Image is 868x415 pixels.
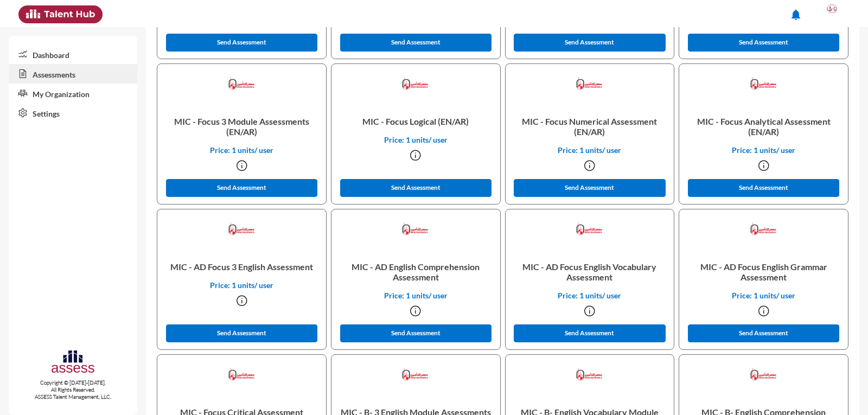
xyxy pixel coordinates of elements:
[514,107,666,145] p: MIC - Focus Numerical Assessment (EN/AR)
[9,103,137,123] a: Settings
[514,291,666,300] p: Price: 1 units/ user
[514,179,666,197] button: Send Assessment
[9,64,137,84] a: Assessments
[166,34,318,52] button: Send Assessment
[340,291,492,300] p: Price: 1 units/ user
[340,179,492,197] button: Send Assessment
[789,8,802,21] mat-icon: notifications
[688,324,840,342] button: Send Assessment
[166,179,318,197] button: Send Assessment
[9,379,137,400] p: Copyright © [DATE]-[DATE]. All Rights Reserved. ASSESS Talent Management, LLC.
[340,253,492,291] p: MIC - AD English Comprehension Assessment
[9,84,137,103] a: My Organization
[340,107,492,135] p: MIC - Focus Logical (EN/AR)
[514,253,666,291] p: MIC - AD Focus English Vocabulary Assessment
[166,280,317,290] p: Price: 1 units/ user
[688,253,839,291] p: MIC - AD Focus English Grammar Assessment
[514,145,666,155] p: Price: 1 units/ user
[514,34,666,52] button: Send Assessment
[688,291,839,300] p: Price: 1 units/ user
[688,34,840,52] button: Send Assessment
[514,324,666,342] button: Send Assessment
[50,349,95,377] img: assesscompany-logo.png
[166,253,317,280] p: MIC - AD Focus 3 English Assessment
[166,145,317,155] p: Price: 1 units/ user
[166,324,318,342] button: Send Assessment
[166,107,317,145] p: MIC - Focus 3 Module Assessments (EN/AR)
[340,34,492,52] button: Send Assessment
[9,44,137,64] a: Dashboard
[688,179,840,197] button: Send Assessment
[340,135,492,144] p: Price: 1 units/ user
[688,107,839,145] p: MIC - Focus Analytical Assessment (EN/AR)
[688,145,839,155] p: Price: 1 units/ user
[340,324,492,342] button: Send Assessment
